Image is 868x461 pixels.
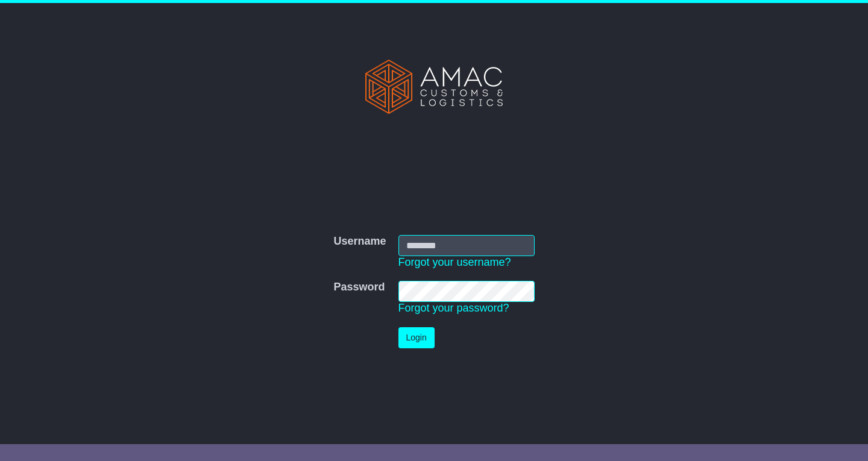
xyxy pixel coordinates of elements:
label: Username [333,235,386,248]
a: Forgot your password? [398,302,509,314]
button: Login [398,327,435,348]
a: Forgot your username? [398,256,511,268]
img: AMAC Customs and Logistics [365,60,503,114]
label: Password [333,281,385,294]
